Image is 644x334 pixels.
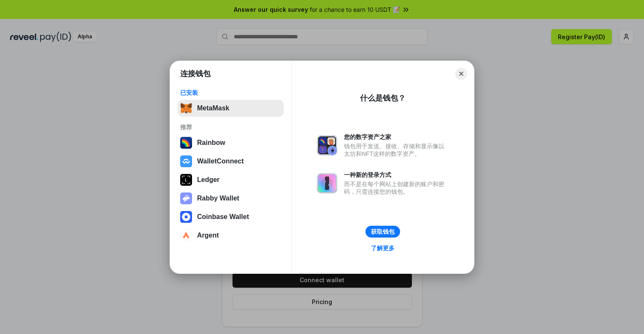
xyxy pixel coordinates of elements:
img: svg+xml,%3Csvg%20width%3D%22120%22%20height%3D%22120%22%20viewBox%3D%220%200%20120%20120%22%20fil... [180,137,192,149]
a: 了解更多 [366,243,400,254]
div: 钱包用于发送、接收、存储和显示像以太坊和NFT这样的数字资产。 [344,142,449,158]
button: MetaMask [178,100,284,117]
button: Rabby Wallet [178,190,284,207]
img: svg+xml,%3Csvg%20width%3D%2228%22%20height%3D%2228%22%20viewBox%3D%220%200%2028%2028%22%20fill%3D... [180,155,192,167]
img: svg+xml,%3Csvg%20xmlns%3D%22http%3A%2F%2Fwww.w3.org%2F2000%2Fsvg%22%20fill%3D%22none%22%20viewBox... [317,135,337,155]
div: 推荐 [180,123,281,131]
button: WalletConnect [178,153,284,170]
button: Ledger [178,171,284,188]
div: MetaMask [197,104,229,112]
div: 您的数字资产之家 [344,133,449,141]
div: 什么是钱包？ [360,93,406,103]
button: Argent [178,227,284,244]
img: svg+xml,%3Csvg%20xmlns%3D%22http%3A%2F%2Fwww.w3.org%2F2000%2Fsvg%22%20fill%3D%22none%22%20viewBox... [317,173,337,193]
div: Ledger [197,176,219,184]
img: svg+xml,%3Csvg%20width%3D%2228%22%20height%3D%2228%22%20viewBox%3D%220%200%2028%2028%22%20fill%3D... [180,211,192,223]
div: Rainbow [197,139,225,147]
div: 而不是在每个网站上创建新的账户和密码，只需连接您的钱包。 [344,180,449,195]
div: Rabby Wallet [197,195,239,202]
img: svg+xml,%3Csvg%20fill%3D%22none%22%20height%3D%2233%22%20viewBox%3D%220%200%2035%2033%22%20width%... [180,102,192,114]
div: 已安装 [180,89,281,96]
div: Argent [197,232,219,239]
button: Rainbow [178,134,284,151]
div: 获取钱包 [371,228,395,235]
div: 了解更多 [371,244,395,252]
button: Coinbase Wallet [178,208,284,225]
h1: 连接钱包 [180,69,211,79]
img: svg+xml,%3Csvg%20xmlns%3D%22http%3A%2F%2Fwww.w3.org%2F2000%2Fsvg%22%20width%3D%2228%22%20height%3... [180,174,192,186]
button: 获取钱包 [365,226,400,238]
div: WalletConnect [197,158,244,165]
img: svg+xml,%3Csvg%20width%3D%2228%22%20height%3D%2228%22%20viewBox%3D%220%200%2028%2028%22%20fill%3D... [180,230,192,241]
div: 一种新的登录方式 [344,171,449,179]
img: svg+xml,%3Csvg%20xmlns%3D%22http%3A%2F%2Fwww.w3.org%2F2000%2Fsvg%22%20fill%3D%22none%22%20viewBox... [180,192,192,204]
div: Coinbase Wallet [197,213,249,221]
button: Close [455,68,467,80]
